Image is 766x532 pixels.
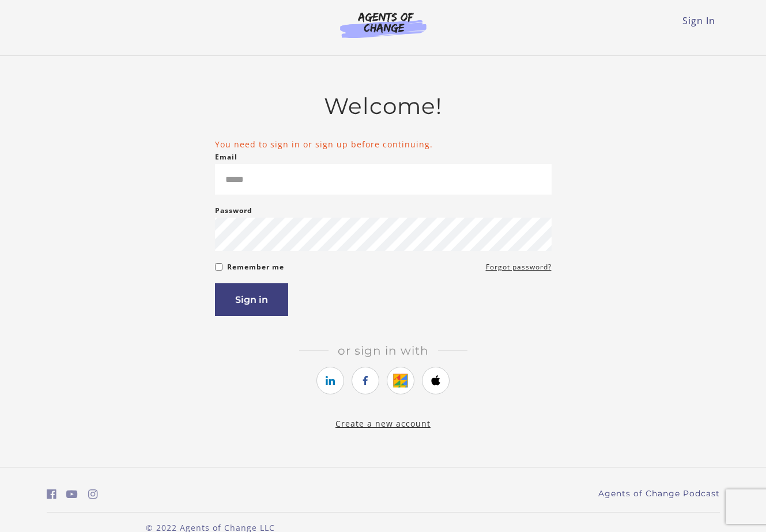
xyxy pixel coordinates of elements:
a: https://www.instagram.com/agentsofchangeprep/ (Open in a new window) [88,486,98,503]
img: Agents of Change Logo [328,12,439,38]
a: https://courses.thinkific.com/users/auth/apple?ss%5Breferral%5D=&ss%5Buser_return_to%5D=%2Fenroll... [422,367,450,394]
h2: Welcome! [215,93,552,120]
a: Create a new account [335,418,431,429]
a: https://courses.thinkific.com/users/auth/facebook?ss%5Breferral%5D=&ss%5Buser_return_to%5D=%2Fenr... [352,367,379,394]
li: You need to sign in or sign up before continuing. [215,138,552,150]
a: https://courses.thinkific.com/users/auth/linkedin?ss%5Breferral%5D=&ss%5Buser_return_to%5D=%2Fenr... [316,367,344,394]
a: Agents of Change Podcast [598,488,720,500]
a: https://www.youtube.com/c/AgentsofChangeTestPrepbyMeaganMitchell (Open in a new window) [66,486,78,503]
a: Sign In [682,14,715,27]
label: Email [215,150,237,164]
label: Remember me [227,260,284,274]
i: https://www.youtube.com/c/AgentsofChangeTestPrepbyMeaganMitchell (Open in a new window) [66,489,78,500]
a: https://www.facebook.com/groups/aswbtestprep (Open in a new window) [47,486,56,503]
i: https://www.facebook.com/groups/aswbtestprep (Open in a new window) [47,489,56,500]
label: Password [215,204,252,218]
i: https://www.instagram.com/agentsofchangeprep/ (Open in a new window) [88,489,98,500]
button: Sign in [215,283,288,316]
a: https://courses.thinkific.com/users/auth/google?ss%5Breferral%5D=&ss%5Buser_return_to%5D=%2Fenrol... [387,367,414,394]
span: Or sign in with [329,344,438,358]
a: Forgot password? [486,260,552,274]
